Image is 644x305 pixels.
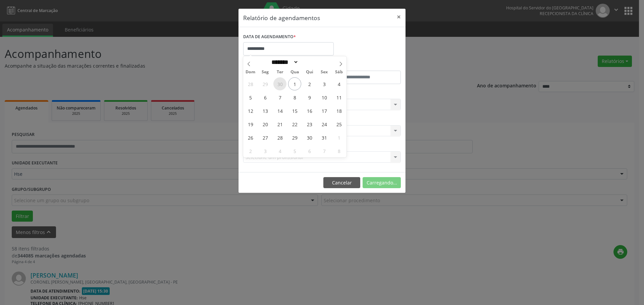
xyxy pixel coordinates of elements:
[259,91,272,104] span: Outubro 6, 2025
[288,104,301,117] span: Outubro 15, 2025
[243,13,320,22] h5: Relatório de agendamentos
[273,144,286,157] span: Novembro 4, 2025
[302,70,317,74] span: Qui
[318,118,331,131] span: Outubro 24, 2025
[303,131,316,144] span: Outubro 30, 2025
[299,59,321,66] input: Year
[363,177,401,188] button: Carregando...
[303,118,316,131] span: Outubro 23, 2025
[259,104,272,117] span: Outubro 13, 2025
[273,131,286,144] span: Outubro 28, 2025
[303,91,316,104] span: Outubro 9, 2025
[258,70,273,74] span: Seg
[273,118,286,131] span: Outubro 21, 2025
[303,144,316,157] span: Novembro 6, 2025
[288,118,301,131] span: Outubro 22, 2025
[244,104,257,117] span: Outubro 12, 2025
[273,70,287,74] span: Ter
[323,177,360,188] button: Cancelar
[318,77,331,90] span: Outubro 3, 2025
[244,91,257,104] span: Outubro 5, 2025
[332,131,345,144] span: Novembro 1, 2025
[332,144,345,157] span: Novembro 8, 2025
[259,144,272,157] span: Novembro 3, 2025
[332,77,345,90] span: Outubro 4, 2025
[273,91,286,104] span: Outubro 7, 2025
[244,144,257,157] span: Novembro 2, 2025
[244,77,257,90] span: Setembro 28, 2025
[273,104,286,117] span: Outubro 14, 2025
[332,118,345,131] span: Outubro 25, 2025
[288,91,301,104] span: Outubro 8, 2025
[273,77,286,90] span: Setembro 30, 2025
[244,131,257,144] span: Outubro 26, 2025
[288,144,301,157] span: Novembro 5, 2025
[318,144,331,157] span: Novembro 7, 2025
[259,118,272,131] span: Outubro 20, 2025
[259,131,272,144] span: Outubro 27, 2025
[318,131,331,144] span: Outubro 31, 2025
[332,91,345,104] span: Outubro 11, 2025
[392,9,406,25] button: Close
[288,77,301,90] span: Outubro 1, 2025
[318,104,331,117] span: Outubro 17, 2025
[269,59,299,66] select: Month
[243,70,258,74] span: Dom
[317,70,332,74] span: Sex
[244,118,257,131] span: Outubro 19, 2025
[318,91,331,104] span: Outubro 10, 2025
[243,32,296,42] label: DATA DE AGENDAMENTO
[288,131,301,144] span: Outubro 29, 2025
[303,104,316,117] span: Outubro 16, 2025
[332,70,346,74] span: Sáb
[324,60,401,71] label: ATÉ
[287,70,302,74] span: Qua
[259,77,272,90] span: Setembro 29, 2025
[332,104,345,117] span: Outubro 18, 2025
[303,77,316,90] span: Outubro 2, 2025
